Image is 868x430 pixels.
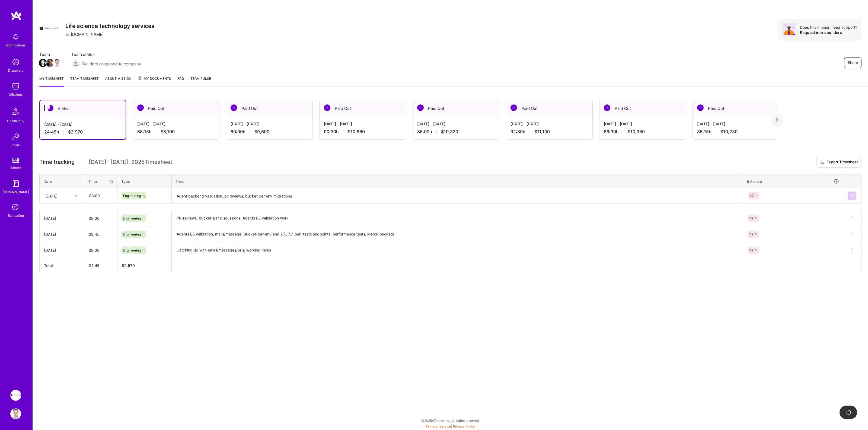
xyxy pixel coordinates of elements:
span: Team Pulse [190,77,211,81]
div: 92:30 h [510,129,588,135]
div: [DATE] - [DATE] [44,121,121,127]
img: Company Logo [39,19,59,39]
span: [DATE] - [DATE] , 2025 Timesheet [89,159,172,165]
div: [DATE] - [DATE] [137,121,215,127]
a: Privacy Policy [453,424,475,428]
div: [DATE] [44,247,80,253]
div: Time [88,179,113,184]
div: 80:00 h [231,129,308,135]
span: $2,970 [68,129,83,135]
div: Paid Out [226,100,312,117]
a: My timesheet [39,76,64,87]
span: $11,100 [534,129,550,135]
a: FAQ [178,76,184,87]
button: Share [844,57,861,68]
span: 7.7 [749,194,754,198]
span: Engineering [123,194,141,198]
div: [DOMAIN_NAME] [65,31,104,37]
img: logo [11,11,22,21]
div: [DATE] - [DATE] [231,121,308,127]
div: Paid Out [506,100,592,117]
a: Team Member Avatar [46,58,53,68]
span: 7.7 [749,232,754,236]
a: Terms of Service [426,424,451,428]
div: Discovery [8,68,24,73]
span: My Documents [138,76,171,82]
span: Team [39,52,60,57]
i: icon SelectionTeam [11,202,21,213]
input: HH:MM [84,227,117,241]
div: Missions [9,92,23,97]
textarea: Agents BE validation, mails/message, Bucket-per-env and 7.7., 7.7. pen-tests endpoints, performan... [172,227,742,242]
textarea: Catching up with email/messages/pr's, working items [172,243,742,258]
div: null [848,192,857,200]
div: Paid Out [413,100,499,117]
img: Builders proposed to company [71,59,80,68]
div: Active [40,100,126,117]
span: $10,230 [720,129,738,135]
i: icon Chevron [75,195,78,197]
div: [DATE] - [DATE] [604,121,681,127]
div: 86:30 h [604,129,681,135]
a: Team timesheet [70,76,99,87]
input: HH:MM [84,211,117,225]
img: right [776,118,778,122]
a: Team Pulse [190,76,211,87]
div: Paid Out [320,100,406,117]
img: bell [10,31,21,42]
span: Builders proposed to company [82,61,141,67]
img: discovery [10,57,21,68]
img: Apprentice: Life science technology services [10,390,21,401]
img: Paid Out [324,104,330,111]
div: [DATE] [44,231,80,237]
img: Team Member Avatar [46,59,54,67]
span: $10,320 [441,129,458,135]
img: loading [845,409,852,416]
span: 7.7 [749,248,754,252]
span: Share [848,60,858,65]
div: © 2025 ATeams Inc., All rights reserved. [33,414,868,427]
img: tokens [12,158,19,163]
img: Community [9,105,22,118]
input: HH:MM [84,243,117,257]
img: Paid Out [137,104,144,111]
th: Type [117,174,172,188]
a: User Avatar [9,408,23,419]
span: Engineering [123,216,141,220]
div: 90:30 h [324,129,401,135]
img: Team Member Avatar [53,59,61,67]
span: $8,190 [161,129,175,135]
span: Engineering [123,232,141,236]
img: teamwork [10,81,21,92]
a: Apprentice: Life science technology services [9,390,23,401]
span: $10,860 [348,129,365,135]
div: Community [7,118,24,124]
span: Time tracking [39,159,75,165]
textarea: PR-reviews, bucket-per discussions, Agents BE validation work [172,211,742,226]
a: About Mission [105,76,131,87]
div: [DATE] - [DATE] [510,121,588,127]
img: Paid Out [231,104,237,111]
div: Request more builders [800,30,857,35]
img: Submit [850,194,854,198]
div: Paid Out [599,100,686,117]
img: User Avatar [10,408,21,419]
span: | [426,424,475,428]
div: Paid Out [693,100,779,117]
a: My Documents [138,76,171,87]
span: Team status [71,52,141,57]
a: Team Member Avatar [39,58,46,68]
span: Engineering [123,248,141,252]
div: [DATE] - [DATE] [324,121,401,127]
div: [DOMAIN_NAME] [3,189,29,195]
div: Evaluation [8,213,24,218]
img: guide book [10,178,21,189]
div: 68:15 h [137,129,215,135]
button: Export Timesheet [816,157,861,168]
img: Invite [10,131,21,142]
div: Tokens [10,165,21,171]
div: Invite [12,142,20,148]
img: Paid Out [604,104,610,111]
th: Task [172,174,743,188]
span: $ 2,970 [122,263,135,268]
